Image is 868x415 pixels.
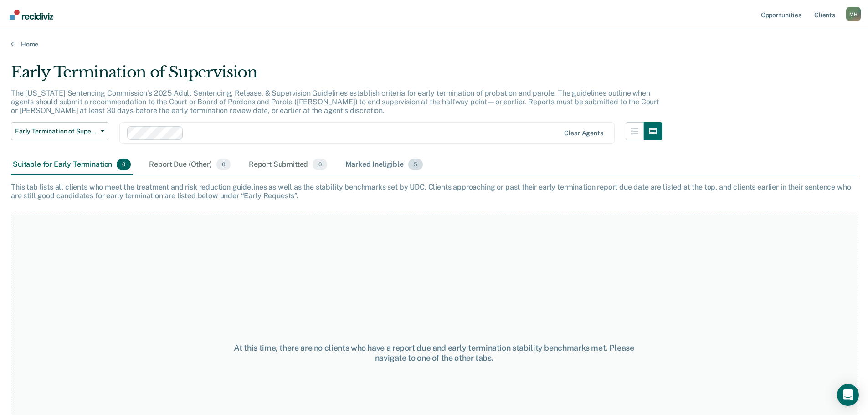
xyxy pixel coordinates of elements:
div: Suitable for Early Termination0 [11,155,133,175]
div: M H [846,7,861,21]
button: Profile dropdown button [846,7,861,21]
span: 0 [216,159,231,170]
span: 5 [408,159,423,170]
div: At this time, there are no clients who have a report due and early termination stability benchmar... [223,343,646,363]
div: Early Termination of Supervision [11,63,662,89]
span: 0 [117,159,131,170]
img: Recidiviz [10,10,53,20]
div: Open Intercom Messenger [837,384,859,406]
div: Clear agents [564,129,603,137]
span: 0 [313,159,327,170]
span: Early Termination of Supervision [15,128,97,135]
div: Marked Ineligible5 [344,155,425,175]
div: This tab lists all clients who meet the treatment and risk reduction guidelines as well as the st... [11,183,857,200]
div: Report Submitted0 [247,155,329,175]
p: The [US_STATE] Sentencing Commission’s 2025 Adult Sentencing, Release, & Supervision Guidelines e... [11,89,659,115]
div: Report Due (Other)0 [147,155,232,175]
a: Home [11,40,857,48]
button: Early Termination of Supervision [11,122,108,140]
